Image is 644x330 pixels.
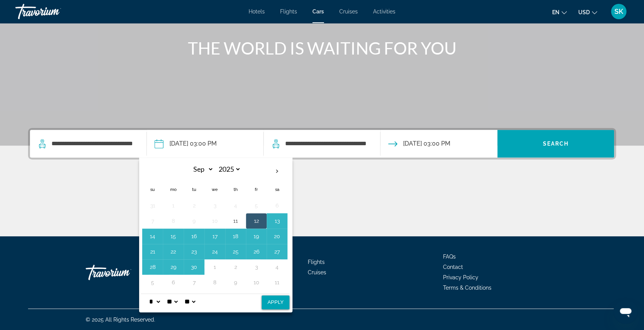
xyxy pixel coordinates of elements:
[250,231,262,242] button: Day 19
[216,163,241,176] select: Select year
[250,200,262,211] button: Day 5
[229,216,242,226] button: Day 11
[249,8,265,15] a: Hotels
[167,231,179,242] button: Day 15
[167,262,179,272] button: Day 29
[146,200,159,211] button: Day 31
[188,246,200,257] button: Day 23
[308,269,326,275] a: Cruises
[229,262,242,272] button: Day 2
[609,3,629,20] button: User Menu
[146,277,159,288] button: Day 5
[209,216,221,226] button: Day 10
[312,8,324,15] a: Cars
[86,261,163,284] a: Travorium
[148,294,161,309] select: Select hour
[229,277,242,288] button: Day 9
[146,262,159,272] button: Day 28
[271,231,283,242] button: Day 20
[443,264,463,270] a: Contact
[154,130,217,158] button: Pickup date: Sep 12, 2025 03:00 PM
[250,277,262,288] button: Day 10
[167,246,179,257] button: Day 22
[262,295,289,309] button: Apply
[86,317,155,323] span: © 2025 All Rights Reserved.
[388,130,450,158] button: Drop-off date: Sep 19, 2025 03:00 PM
[614,8,623,15] span: SK
[15,2,92,22] a: Travorium
[167,216,179,226] button: Day 8
[229,246,242,257] button: Day 25
[578,7,597,18] button: Change currency
[209,231,221,242] button: Day 17
[229,231,242,242] button: Day 18
[271,246,283,257] button: Day 27
[271,262,283,272] button: Day 4
[552,9,559,15] span: en
[271,216,283,226] button: Day 13
[167,200,179,211] button: Day 1
[497,130,614,158] button: Search
[267,163,287,180] button: Next month
[271,200,283,211] button: Day 6
[183,294,197,309] select: Select AM/PM
[443,285,491,291] a: Terms & Conditions
[188,216,200,226] button: Day 9
[250,262,262,272] button: Day 3
[30,130,614,158] div: Search widget
[167,277,179,288] button: Day 6
[209,262,221,272] button: Day 1
[280,8,297,15] a: Flights
[146,231,159,242] button: Day 14
[209,246,221,257] button: Day 24
[578,9,590,15] span: USD
[188,262,200,272] button: Day 30
[552,7,567,18] button: Change language
[308,259,325,265] a: Flights
[373,8,395,15] a: Activities
[188,277,200,288] button: Day 7
[543,141,569,147] span: Search
[443,254,456,260] a: FAQs
[209,277,221,288] button: Day 8
[209,200,221,211] button: Day 3
[271,277,283,288] button: Day 11
[250,216,262,226] button: Day 12
[339,8,358,15] a: Cruises
[189,163,214,176] select: Select month
[443,274,478,280] a: Privacy Policy
[250,246,262,257] button: Day 26
[613,299,638,324] iframe: Button to launch messaging window
[229,200,242,211] button: Day 4
[188,231,200,242] button: Day 16
[178,38,466,58] h1: THE WORLD IS WAITING FOR YOU
[146,246,159,257] button: Day 21
[165,294,179,309] select: Select minute
[146,216,159,226] button: Day 7
[188,200,200,211] button: Day 2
